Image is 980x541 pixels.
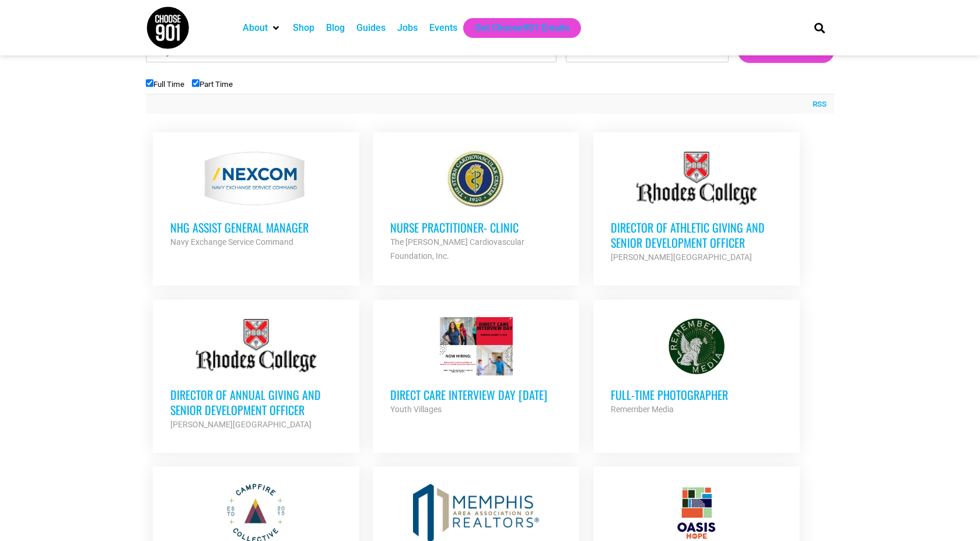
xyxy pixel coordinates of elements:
label: Full Time [146,80,184,89]
a: Director of Annual Giving and Senior Development Officer [PERSON_NAME][GEOGRAPHIC_DATA] [153,300,359,449]
h3: Direct Care Interview Day [DATE] [390,387,562,402]
a: Shop [293,21,314,35]
strong: [PERSON_NAME][GEOGRAPHIC_DATA] [170,420,311,429]
strong: [PERSON_NAME][GEOGRAPHIC_DATA] [611,252,752,262]
a: About [243,21,268,35]
strong: Remember Media [611,405,674,414]
a: Director of Athletic Giving and Senior Development Officer [PERSON_NAME][GEOGRAPHIC_DATA] [593,132,800,282]
input: Part Time [192,79,199,87]
nav: Main nav [237,18,794,38]
a: Jobs [397,21,418,35]
a: NHG ASSIST GENERAL MANAGER Navy Exchange Service Command [153,132,359,266]
h3: NHG ASSIST GENERAL MANAGER [170,220,342,235]
div: About [237,18,287,38]
div: Search [810,18,829,37]
strong: Navy Exchange Service Command [170,237,293,247]
a: Get Choose901 Emails [475,21,569,35]
a: Events [429,21,457,35]
input: Full Time [146,79,153,87]
h3: Nurse Practitioner- Clinic [390,220,562,235]
strong: The [PERSON_NAME] Cardiovascular Foundation, Inc. [390,237,524,261]
strong: Youth Villages [390,405,442,414]
a: Guides [356,21,386,35]
a: Blog [326,21,345,35]
h3: Full-Time Photographer [611,387,782,402]
label: Part Time [192,80,233,89]
a: RSS [807,99,827,110]
a: Nurse Practitioner- Clinic The [PERSON_NAME] Cardiovascular Foundation, Inc. [373,132,579,280]
a: Full-Time Photographer Remember Media [593,300,800,434]
a: Direct Care Interview Day [DATE] Youth Villages [373,300,579,434]
h3: Director of Annual Giving and Senior Development Officer [170,387,342,417]
h3: Director of Athletic Giving and Senior Development Officer [611,220,782,250]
